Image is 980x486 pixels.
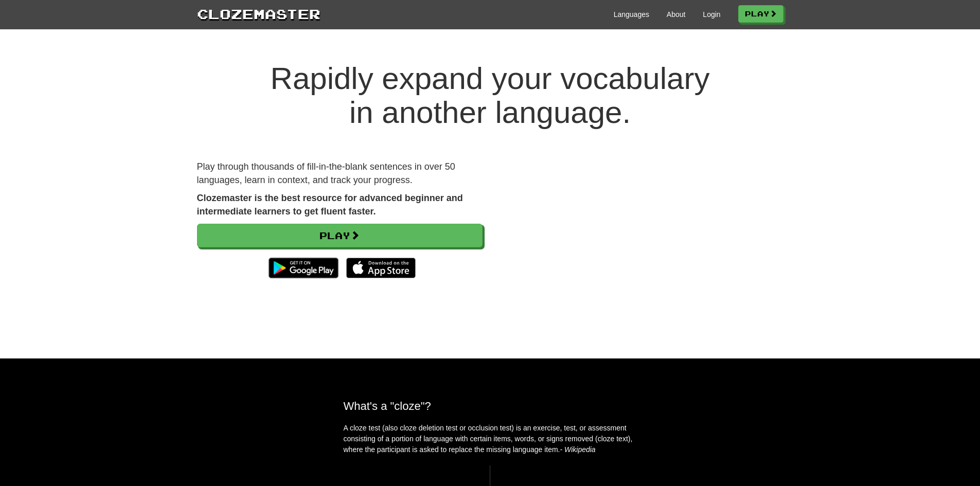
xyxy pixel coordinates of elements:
[197,4,320,23] a: Clozemaster
[197,193,463,217] strong: Clozemaster is the best resource for advanced beginner and intermediate learners to get fluent fa...
[346,258,416,278] img: Download_on_the_App_Store_Badge_US-UK_135x40-25178aeef6eb6b83b96f5f2d004eda3bffbb37122de64afbaef7...
[614,9,649,20] a: Languages
[263,253,343,283] img: Get it on Google Play
[738,5,783,23] a: Play
[703,9,720,20] a: Login
[560,445,596,454] em: - Wikipedia
[667,9,686,20] a: About
[197,160,483,187] p: Play through thousands of fill-in-the-blank sentences in over 50 languages, learn in context, and...
[344,423,637,455] p: A cloze test (also cloze deletion test or occlusion test) is an exercise, test, or assessment con...
[344,400,637,412] h2: What's a "cloze"?
[197,224,483,247] a: Play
